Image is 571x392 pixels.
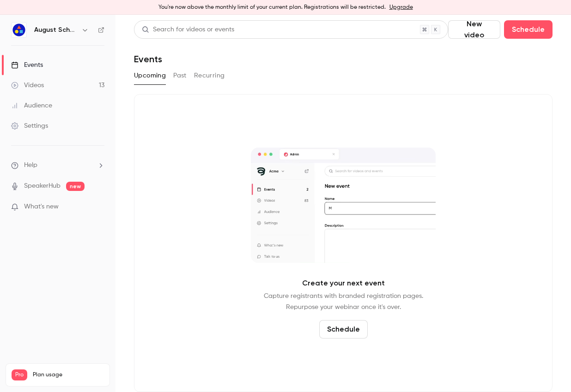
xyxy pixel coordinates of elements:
[389,4,413,11] a: Upgrade
[173,68,187,83] button: Past
[34,25,78,35] h6: August Schools
[12,369,27,380] span: Pro
[264,291,423,313] p: Capture registrants with branded registration pages. Repurpose your webinar once it's over.
[302,278,385,289] p: Create your next event
[11,160,104,170] li: help-dropdown-opener
[319,320,368,339] button: Schedule
[11,81,44,90] div: Videos
[11,121,48,131] div: Settings
[11,101,52,110] div: Audience
[24,181,61,191] a: SpeakerHub
[134,68,166,83] button: Upcoming
[66,182,85,191] span: new
[24,160,37,170] span: Help
[142,25,234,35] div: Search for videos or events
[504,20,553,39] button: Schedule
[24,202,59,212] span: What's new
[134,53,162,65] h1: Events
[93,203,104,211] iframe: Noticeable Trigger
[33,371,104,379] span: Plan usage
[11,60,43,70] div: Events
[12,23,26,37] img: August Schools
[194,68,225,83] button: Recurring
[448,20,500,39] button: New video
